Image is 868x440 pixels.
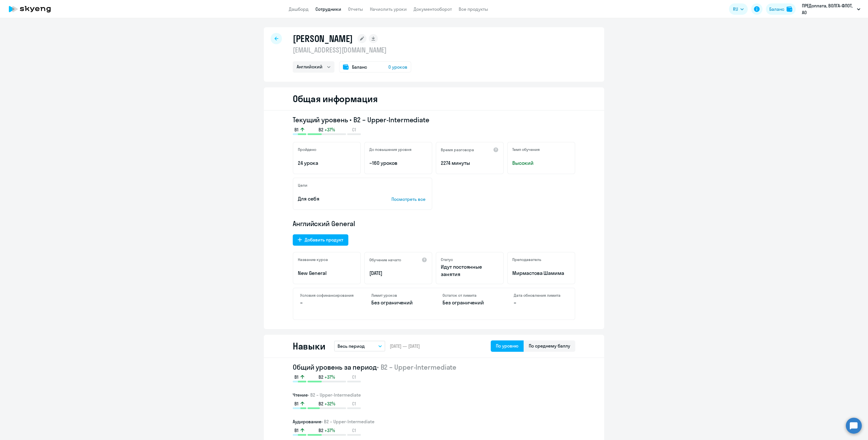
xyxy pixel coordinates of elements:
span: Высокий [512,159,570,167]
p: Мирмастова Шамима [512,270,570,277]
a: Дашборд [289,6,309,12]
span: • B2 – Upper-Intermediate [321,419,374,424]
p: 2274 минуты [441,159,499,167]
h5: До повышения уровня [369,147,412,152]
span: • B2 – Upper-Intermediate [377,363,457,371]
span: RU [733,6,738,12]
a: Отчеты [348,6,363,12]
p: Посмотреть все [391,196,427,203]
div: Добавить продукт [305,236,343,243]
span: [DATE] — [DATE] [390,343,420,349]
span: B2 [319,427,323,433]
a: Сотрудники [315,6,341,12]
p: 24 урока [298,159,356,167]
span: 0 уроков [388,64,407,70]
img: balance [787,6,792,12]
h5: Цели [298,183,307,188]
h5: Время разговора [441,147,474,152]
p: New General [298,270,356,277]
span: Английский General [293,219,355,228]
span: B1 [294,374,298,380]
h2: Общая информация [293,93,378,104]
span: C1 [352,401,356,407]
button: Весь период [334,341,385,351]
h5: Название курса [298,257,328,262]
p: Без ограничений [371,299,425,306]
p: – [514,299,568,306]
button: Балансbalance [766,3,796,15]
h3: Аудирование [293,418,575,425]
h1: [PERSON_NAME] [293,33,353,44]
a: Все продукты [459,6,488,12]
p: – [300,299,354,306]
h2: Навыки [293,340,325,352]
span: B1 [294,127,298,133]
button: Добавить продукт [293,234,348,246]
h4: Дата обновления лимита [514,293,568,298]
h5: Преподаватель [512,257,541,262]
span: +37% [325,374,335,380]
span: B1 [294,401,298,407]
h5: Темп обучения [512,147,540,152]
a: Документооборот [414,6,452,12]
span: +32% [325,401,335,407]
span: • B2 – Upper-Intermediate [308,392,361,398]
h2: Общий уровень за период [293,363,575,372]
h5: Статус [441,257,453,262]
button: RU [729,3,748,15]
span: B2 [319,127,323,133]
h5: Пройдено [298,147,316,152]
p: Идут постоянные занятия [441,263,499,278]
div: По уровню [496,342,519,349]
p: ~160 уроков [369,159,427,167]
span: +37% [325,127,335,133]
div: По среднему баллу [529,342,570,349]
span: B2 [319,401,323,407]
button: ПРЕДоплата, ВОЛГА-ФЛОТ, АО [799,2,863,16]
div: Баланс [769,6,784,12]
span: B2 [319,374,323,380]
h4: Лимит уроков [371,293,425,298]
p: ПРЕДоплата, ВОЛГА-ФЛОТ, АО [802,2,855,16]
span: C1 [352,374,356,380]
p: Весь период [338,343,365,350]
span: B1 [294,427,298,433]
p: Без ограничений [443,299,497,306]
p: [EMAIL_ADDRESS][DOMAIN_NAME] [293,45,411,54]
span: +37% [325,427,335,433]
h3: Чтение [293,391,575,398]
p: [DATE] [369,270,427,277]
span: C1 [352,427,356,433]
p: Для себя [298,195,374,203]
span: C1 [352,127,356,133]
span: Баланс [352,64,367,70]
h4: Условия софинансирования [300,293,354,298]
h4: Остаток от лимита [443,293,497,298]
h5: Обучение начато [369,257,401,262]
h3: Текущий уровень • B2 – Upper-Intermediate [293,115,575,124]
a: Начислить уроки [370,6,407,12]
